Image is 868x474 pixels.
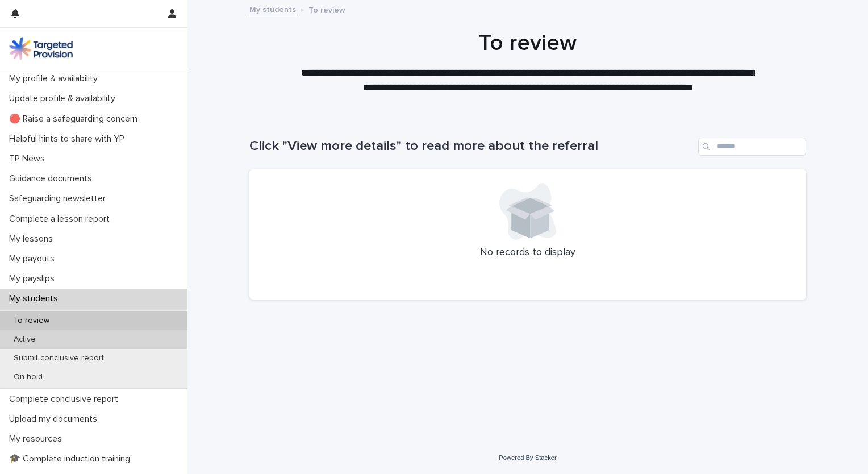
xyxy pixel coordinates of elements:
[5,193,115,204] p: Safeguarding newsletter
[5,153,54,164] p: TP News
[5,454,139,464] p: 🎓 Complete induction training
[249,138,694,155] h1: Click "View more details" to read more about the referral
[5,354,113,363] p: Submit conclusive report
[5,293,67,304] p: My students
[5,273,64,284] p: My payslips
[5,234,62,244] p: My lessons
[5,316,59,326] p: To review
[5,335,45,344] p: Active
[698,138,806,156] input: Search
[5,434,71,444] p: My resources
[5,214,119,224] p: Complete a lesson report
[9,37,73,60] img: M5nRWzHhSzIhMunXDL62
[249,30,806,57] h1: To review
[5,372,52,382] p: On hold
[263,247,792,259] p: No records to display
[5,134,133,144] p: Helpful hints to share with YP
[5,173,101,184] p: Guidance documents
[249,2,296,15] a: My students
[5,93,124,104] p: Update profile & availability
[5,253,64,264] p: My payouts
[5,114,147,124] p: 🔴 Raise a safeguarding concern
[499,454,556,461] a: Powered By Stacker
[5,394,127,405] p: Complete conclusive report
[308,3,345,15] p: To review
[5,414,106,425] p: Upload my documents
[5,73,107,84] p: My profile & availability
